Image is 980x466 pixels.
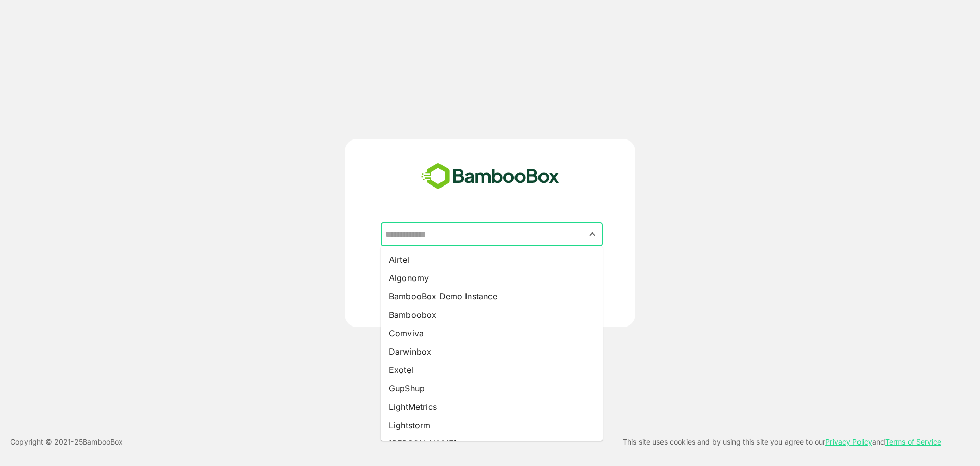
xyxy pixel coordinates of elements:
[381,434,603,453] li: [PERSON_NAME]
[381,306,603,324] li: Bamboobox
[381,324,603,342] li: Comviva
[381,269,603,287] li: Algonomy
[415,159,565,193] img: bamboobox
[381,416,603,434] li: Lightstorm
[10,436,123,448] p: Copyright © 2021- 25 BambooBox
[885,437,941,446] a: Terms of Service
[381,250,603,269] li: Airtel
[381,361,603,379] li: Exotel
[381,379,603,398] li: GupShup
[585,227,599,241] button: Close
[381,398,603,416] li: LightMetrics
[381,287,603,306] li: BambooBox Demo Instance
[381,342,603,361] li: Darwinbox
[825,437,872,446] a: Privacy Policy
[623,436,941,448] p: This site uses cookies and by using this site you agree to our and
